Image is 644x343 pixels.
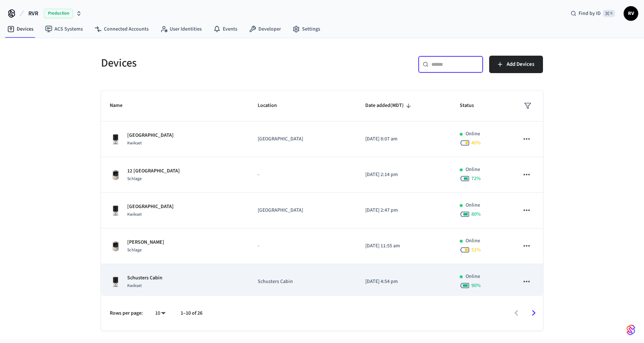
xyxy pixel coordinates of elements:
p: [GEOGRAPHIC_DATA] [258,135,348,143]
img: Schlage Sense Smart Deadbolt with Camelot Trim, Front [110,169,121,181]
img: Kwikset Halo Touchscreen Wifi Enabled Smart Lock, Polished Chrome, Front [110,133,121,145]
p: 12 [GEOGRAPHIC_DATA] [127,167,180,175]
h5: Devices [101,56,318,71]
a: Settings [287,23,326,36]
div: Find by ID⌘ K [565,7,621,20]
span: Find by ID [579,10,601,17]
a: Connected Accounts [89,23,154,36]
p: Schusters Cabin [258,278,348,286]
span: Add Devices [507,60,534,69]
p: 1–10 of 26 [181,310,202,317]
p: [DATE] 4:54 pm [365,278,442,286]
span: Date added(MDT) [365,100,413,111]
img: Kwikset Halo Touchscreen Wifi Enabled Smart Lock, Polished Chrome, Front [110,276,121,288]
a: User Identities [154,23,208,36]
span: Kwikset [127,140,142,146]
span: RV [624,7,637,20]
span: Production [44,9,73,18]
p: Online [466,273,480,280]
p: - [258,242,348,250]
p: Rows per page: [110,310,143,317]
p: [GEOGRAPHIC_DATA] [127,203,174,211]
span: 80 % [471,211,481,218]
div: 10 [152,308,169,319]
span: Schlage [127,247,142,253]
p: [GEOGRAPHIC_DATA] [127,132,174,139]
a: ACS Systems [39,23,89,36]
button: Add Devices [489,56,543,73]
p: Online [466,202,480,209]
img: Schlage Sense Smart Deadbolt with Camelot Trim, Front [110,240,121,252]
img: SeamLogoGradient.69752ec5.svg [627,324,635,336]
p: [DATE] 11:55 am [365,242,442,250]
span: 40 % [471,139,481,147]
p: - [258,171,348,179]
span: RVR [28,9,38,18]
img: Kwikset Halo Touchscreen Wifi Enabled Smart Lock, Polished Chrome, Front [110,205,121,216]
span: 72 % [471,175,481,182]
a: Devices [1,23,39,36]
button: RV [624,6,638,21]
a: Developer [243,23,287,36]
p: [DATE] 2:47 pm [365,207,442,214]
p: [GEOGRAPHIC_DATA] [258,207,348,214]
p: Online [466,166,480,174]
span: ⌘ K [603,10,615,17]
a: Events [208,23,243,36]
span: 52 % [471,246,481,254]
span: Status [460,100,483,111]
p: Online [466,237,480,245]
p: Online [466,130,480,138]
span: 90 % [471,282,481,289]
span: Name [110,100,132,111]
p: [DATE] 8:07 am [365,135,442,143]
p: [PERSON_NAME] [127,239,164,246]
span: Schlage [127,176,142,182]
span: Kwikset [127,211,142,218]
p: [DATE] 2:14 pm [365,171,442,179]
p: Schusters Cabin [127,274,162,282]
span: Location [258,100,286,111]
button: Go to next page [525,304,542,322]
span: Kwikset [127,283,142,289]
